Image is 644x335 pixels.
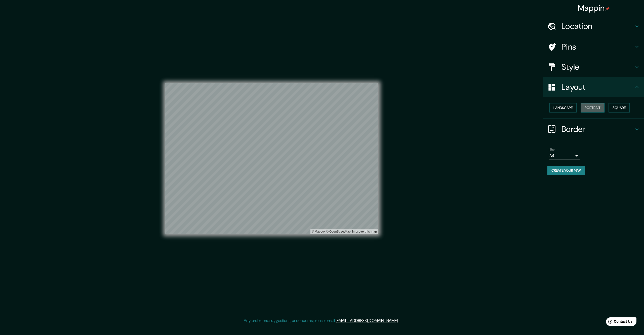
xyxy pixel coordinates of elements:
p: Any problems, suggestions, or concerns please email . [244,318,398,324]
a: Map feedback [352,230,377,233]
h4: Mappin [578,3,610,13]
div: A4 [549,152,580,160]
button: Landscape [549,103,577,113]
canvas: Map [165,83,378,234]
h4: Style [561,62,634,72]
img: pin-icon.png [606,7,610,11]
div: Location [543,16,644,36]
a: OpenStreetMap [326,230,351,233]
h4: Layout [561,82,634,92]
iframe: Help widget launcher [599,315,638,329]
div: . [399,318,400,324]
button: Create your map [547,166,585,175]
a: Mapbox [312,230,326,233]
div: Layout [543,77,644,97]
h4: Location [561,21,634,31]
button: Square [609,103,630,113]
h4: Pins [561,42,634,52]
div: Style [543,57,644,77]
label: Size [549,147,555,152]
div: Pins [543,37,644,57]
div: . [398,318,399,324]
h4: Border [561,124,634,134]
button: Portrait [581,103,605,113]
a: [EMAIL_ADDRESS][DOMAIN_NAME] [336,318,398,323]
div: Border [543,119,644,139]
